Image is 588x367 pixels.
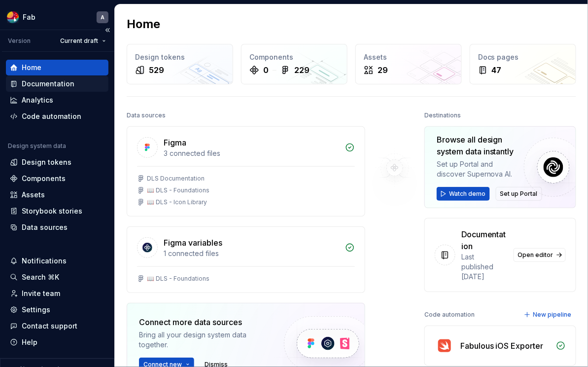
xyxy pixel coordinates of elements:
[147,175,205,183] div: DLS Documentation
[164,237,222,249] div: Figma variables
[8,142,66,150] div: Design system data
[147,186,209,194] div: 📖 DLS - Foundations
[101,23,114,37] button: Collapse sidebar
[364,52,453,62] div: Assets
[22,337,37,347] div: Help
[164,148,339,158] div: 3 connected files
[6,253,108,269] button: Notifications
[492,64,502,76] div: 47
[23,12,35,22] div: Fab
[470,44,576,84] a: Docs pages47
[127,226,365,293] a: Figma variables1 connected files📖 DLS - Foundations
[22,305,50,315] div: Settings
[22,289,60,298] div: Invite team
[6,109,108,124] a: Code automation
[22,79,74,89] div: Documentation
[478,52,568,62] div: Docs pages
[514,248,566,262] a: Open editor
[22,63,41,73] div: Home
[355,44,462,84] a: Assets29
[6,334,108,350] button: Help
[127,44,233,84] a: Design tokens529
[22,157,71,167] div: Design tokens
[135,52,225,62] div: Design tokens
[127,109,166,122] div: Data sources
[378,64,388,76] div: 29
[22,256,67,266] div: Notifications
[533,311,572,319] span: New pipeline
[6,171,108,186] a: Components
[521,308,576,322] button: New pipeline
[294,64,310,76] div: 229
[149,64,164,76] div: 529
[6,286,108,301] a: Invite team
[241,44,347,84] a: Components0229
[263,64,269,76] div: 0
[496,187,542,201] button: Set up Portal
[139,330,267,350] div: Bring all your design system data together.
[147,198,207,206] div: 📖 DLS - Icon Library
[6,269,108,285] button: Search ⌘K
[437,187,490,201] button: Watch demo
[127,16,160,32] h2: Home
[437,159,516,179] div: Set up Portal and discover Supernova AI.
[7,11,19,23] img: ec65babd-e488-45e8-ad6b-b86e4c748d03.png
[22,206,82,216] div: Storybook stories
[22,272,59,282] div: Search ⌘K
[500,190,538,198] span: Set up Portal
[6,154,108,170] a: Design tokens
[147,275,209,283] div: 📖 DLS - Foundations
[22,174,66,183] div: Components
[460,340,544,352] div: Fabulous iOS Exporter
[6,318,108,334] button: Contact support
[424,109,461,122] div: Destinations
[461,228,508,252] div: Documentation
[2,6,112,28] button: FabA
[461,252,508,282] div: Last published [DATE]
[6,302,108,318] a: Settings
[518,251,553,259] span: Open editor
[164,137,186,148] div: Figma
[6,76,108,92] a: Documentation
[22,321,77,331] div: Contact support
[6,220,108,235] a: Data sources
[22,222,68,232] div: Data sources
[56,34,110,48] button: Current draft
[424,308,475,322] div: Code automation
[22,190,45,200] div: Assets
[249,52,339,62] div: Components
[6,187,108,203] a: Assets
[60,37,98,45] span: Current draft
[164,249,339,258] div: 1 connected files
[22,111,81,121] div: Code automation
[437,134,516,157] div: Browse all design system data instantly
[127,126,365,217] a: Figma3 connected filesDLS Documentation📖 DLS - Foundations📖 DLS - Icon Library
[139,316,267,328] div: Connect more data sources
[449,190,485,198] span: Watch demo
[6,203,108,219] a: Storybook stories
[22,95,53,105] div: Analytics
[101,13,104,21] div: A
[8,37,31,45] div: Version
[6,92,108,108] a: Analytics
[6,60,108,75] a: Home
